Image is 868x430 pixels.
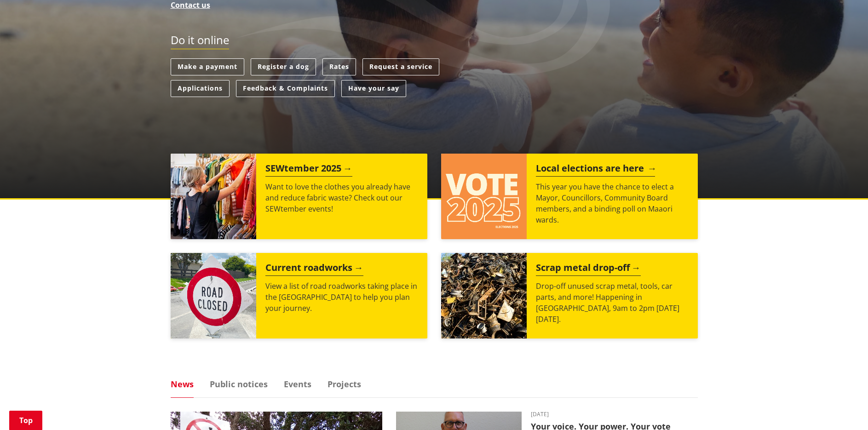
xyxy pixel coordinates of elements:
[265,163,352,177] h2: SEWtember 2025
[171,154,256,239] img: SEWtember
[441,154,698,239] a: Local elections are here This year you have the chance to elect a Mayor, Councillors, Community B...
[441,253,698,338] a: A massive pile of rusted scrap metal, including wheels and various industrial parts, under a clea...
[362,58,439,75] a: Request a service
[536,262,641,276] h2: Scrap metal drop-off
[265,262,363,276] h2: Current roadworks
[171,58,244,75] a: Make a payment
[328,380,361,388] a: Projects
[265,281,418,314] p: View a list of road roadworks taking place in the [GEOGRAPHIC_DATA] to help you plan your journey.
[251,58,316,75] a: Register a dog
[171,154,427,239] a: SEWtember 2025 Want to love the clothes you already have and reduce fabric waste? Check out our S...
[171,253,256,338] img: Road closed sign
[441,253,527,338] img: Scrap metal collection
[536,181,689,225] p: This year you have the chance to elect a Mayor, Councillors, Community Board members, and a bindi...
[322,58,356,75] a: Rates
[531,412,698,417] time: [DATE]
[265,181,418,214] p: Want to love the clothes you already have and reduce fabric waste? Check out our SEWtember events!
[826,391,859,424] iframe: Messenger Launcher
[341,80,406,97] a: Have your say
[171,80,230,97] a: Applications
[536,163,655,177] h2: Local elections are here
[9,411,42,430] a: Top
[284,380,311,388] a: Events
[536,281,689,325] p: Drop-off unused scrap metal, tools, car parts, and more! Happening in [GEOGRAPHIC_DATA], 9am to 2...
[210,380,268,388] a: Public notices
[171,34,229,50] h2: Do it online
[236,80,335,97] a: Feedback & Complaints
[171,253,427,338] a: Current roadworks View a list of road roadworks taking place in the [GEOGRAPHIC_DATA] to help you...
[171,380,194,388] a: News
[441,154,527,239] img: Vote 2025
